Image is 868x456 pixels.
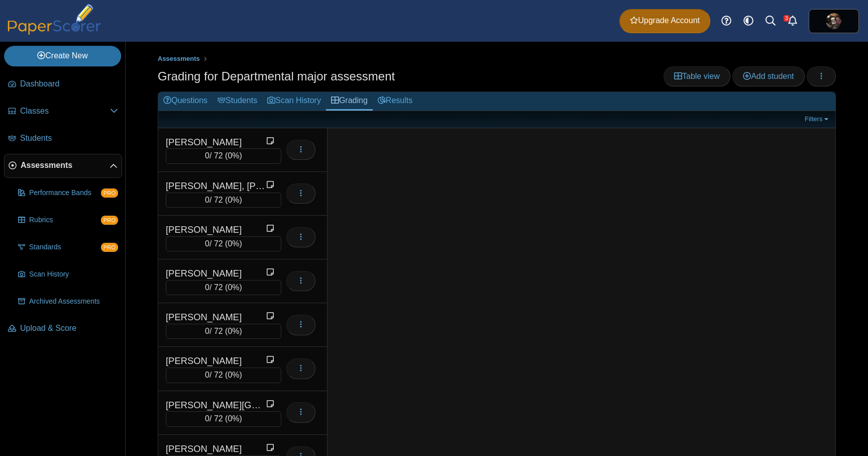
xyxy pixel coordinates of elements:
[166,223,266,236] div: [PERSON_NAME]
[732,66,804,86] a: Add student
[782,10,804,32] a: Alerts
[166,368,281,383] div: / 72 ( )
[166,280,281,295] div: / 72 ( )
[166,354,266,368] div: [PERSON_NAME]
[809,9,859,33] a: ps.jo0vLZGqkczVgVaR
[228,371,239,379] span: 0%
[20,133,118,144] span: Students
[14,262,122,287] a: Scan History
[205,151,209,160] span: 0
[228,283,239,292] span: 0%
[4,4,104,35] img: PaperScorer
[4,28,104,36] a: PaperScorer
[166,193,281,208] div: / 72 ( )
[29,297,118,307] span: Archived Assessments
[14,290,122,314] a: Archived Assessments
[166,148,281,163] div: / 72 ( )
[826,13,842,29] img: ps.jo0vLZGqkczVgVaR
[166,442,266,455] div: [PERSON_NAME]
[4,72,122,97] a: Dashboard
[205,283,209,292] span: 0
[262,92,326,111] a: Scan History
[14,181,122,205] a: Performance Bands PRO
[20,78,118,89] span: Dashboard
[228,239,239,248] span: 0%
[166,399,266,412] div: [PERSON_NAME][GEOGRAPHIC_DATA]
[802,114,833,124] a: Filters
[101,216,118,225] span: PRO
[205,327,209,335] span: 0
[166,311,266,324] div: [PERSON_NAME]
[166,179,266,193] div: [PERSON_NAME], [PERSON_NAME]
[826,13,842,29] span: Alissa Packer
[166,411,281,426] div: / 72 ( )
[205,371,209,379] span: 0
[326,92,373,111] a: Grading
[158,92,212,111] a: Questions
[101,243,118,252] span: PRO
[21,160,110,171] span: Assessments
[212,92,262,111] a: Students
[228,327,239,335] span: 0%
[166,236,281,251] div: / 72 ( )
[20,323,118,334] span: Upload & Score
[228,151,239,160] span: 0%
[101,189,118,198] span: PRO
[29,269,118,280] span: Scan History
[228,414,239,423] span: 0%
[4,317,122,341] a: Upload & Score
[4,154,122,178] a: Assessments
[166,136,266,149] div: [PERSON_NAME]
[166,267,266,280] div: [PERSON_NAME]
[674,72,720,80] span: Table view
[373,92,417,111] a: Results
[29,215,101,225] span: Rubrics
[158,68,395,85] h1: Grading for Departmental major assessment
[4,46,121,66] a: Create New
[14,235,122,259] a: Standards PRO
[228,196,239,204] span: 0%
[155,53,202,65] a: Assessments
[158,55,200,62] span: Assessments
[205,239,209,248] span: 0
[4,100,122,124] a: Classes
[29,242,101,252] span: Standards
[743,72,794,80] span: Add student
[20,106,110,117] span: Classes
[4,127,122,151] a: Students
[205,196,209,204] span: 0
[166,324,281,339] div: / 72 ( )
[664,66,730,86] a: Table view
[630,15,700,26] span: Upgrade Account
[14,208,122,232] a: Rubrics PRO
[205,414,209,423] span: 0
[619,9,710,33] a: Upgrade Account
[29,188,101,198] span: Performance Bands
